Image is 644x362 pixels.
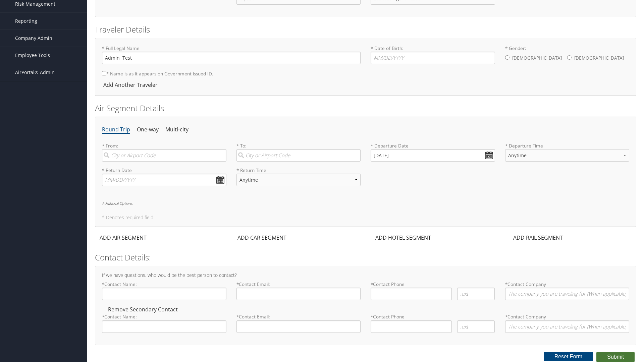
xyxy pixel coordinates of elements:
[102,45,361,64] label: * Full Legal Name
[95,252,636,263] h2: Contact Details:
[505,320,630,333] input: *Contact Company
[505,313,630,333] label: * Contact Company
[95,24,636,35] h2: Traveler Details
[371,45,495,64] label: * Date of Birth:
[102,281,226,300] label: * Contact Name:
[95,234,150,242] div: ADD AIR SEGMENT
[95,103,636,114] h2: Air Segment Details
[457,320,495,333] input: .ext
[508,234,566,242] div: ADD RAIL SEGMENT
[505,288,630,300] input: *Contact Company
[505,281,630,300] label: * Contact Company
[544,352,593,361] button: Reset Form
[102,81,161,89] div: Add Another Traveler
[102,174,226,186] input: MM/DD/YYYY
[102,167,226,174] label: * Return Date
[236,313,361,333] label: * Contact Email:
[236,149,361,162] input: City or Airport Code
[137,124,159,136] li: One-way
[236,281,361,300] label: * Contact Email:
[236,288,361,300] input: *Contact Email:
[102,149,226,162] input: City or Airport Code
[102,142,226,162] label: * From:
[371,281,495,288] label: * Contact Phone
[371,149,495,162] input: MM/DD/YYYY
[505,45,630,65] label: * Gender:
[102,124,130,136] li: Round Trip
[505,149,630,162] select: * Departure Time
[165,124,189,136] li: Multi-city
[15,47,50,64] span: Employee Tools
[596,352,635,362] button: Submit
[236,142,361,162] label: * To:
[371,313,495,320] label: * Contact Phone
[236,167,361,174] label: * Return Time
[15,13,37,29] span: Reporting
[567,55,572,60] input: * Gender:[DEMOGRAPHIC_DATA][DEMOGRAPHIC_DATA]
[102,273,629,278] h4: If we have questions, who would be the best person to contact?
[102,67,213,80] label: * Name is as it appears on Government issued ID.
[371,52,495,64] input: * Date of Birth:
[102,201,629,205] h6: Additional Options:
[505,55,509,60] input: * Gender:[DEMOGRAPHIC_DATA][DEMOGRAPHIC_DATA]
[102,288,226,300] input: *Contact Name:
[512,52,562,64] label: [DEMOGRAPHIC_DATA]
[102,71,106,75] input: * Name is as it appears on Government issued ID.
[505,142,630,167] label: * Departure Time
[102,215,629,220] h5: * Denotes required field
[457,288,495,300] input: .ext
[102,320,226,333] input: *Contact Name:
[371,142,495,149] label: * Departure Date
[236,320,361,333] input: *Contact Email:
[15,64,55,81] span: AirPortal® Admin
[102,313,226,333] label: * Contact Name:
[15,30,52,47] span: Company Admin
[102,52,361,64] input: * Full Legal Name
[102,306,181,313] div: Remove Secondary Contact
[371,234,434,242] div: ADD HOTEL SEGMENT
[233,234,290,242] div: ADD CAR SEGMENT
[574,52,624,64] label: [DEMOGRAPHIC_DATA]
